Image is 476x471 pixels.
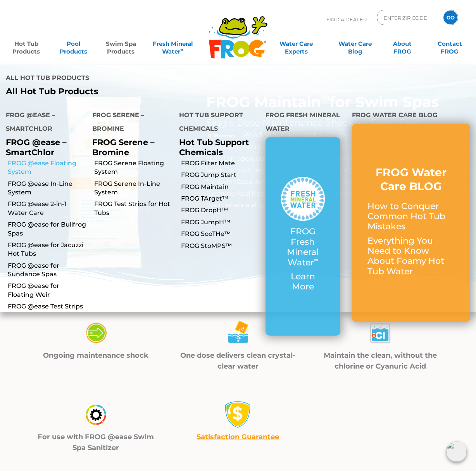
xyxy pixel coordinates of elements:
h4: FROG Serene – Bromine [92,108,167,137]
a: FROG @ease Test Strips [8,302,86,311]
img: money-back1-small [224,401,252,428]
a: FROG @ease for Floating Weir [8,282,86,299]
a: Hot Tub Support Chemicals [179,137,249,157]
a: FROG Water Care BLOG How to Conquer Common Hot Tub Mistakes Everything You Need to Know About Foa... [367,165,455,281]
img: openIcon [447,442,467,462]
p: For use with FROG @ease Swim Spa Sanitizer [34,431,157,453]
p: FROG Fresh Mineral Water [281,227,325,268]
a: FROG JumpH™ [181,218,260,227]
sup: ∞ [180,47,183,52]
p: Learn More [281,272,325,292]
a: FROG @ease In-Line System [8,180,86,197]
a: FROG TArget™ [181,194,260,203]
h4: FROG Fresh Mineral Water [266,108,340,137]
img: maintain_4-02 [224,319,252,347]
p: Everything You Need to Know About Foamy Hot Tub Water [367,236,455,277]
h4: FROG Water Care Blog [352,108,470,124]
a: FROG @ease 2-in-1 Water Care [8,200,86,217]
a: FROG StoMPS™ [181,242,260,250]
p: Find A Dealer [326,10,367,29]
p: How to Conquer Common Hot Tub Mistakes [367,201,455,232]
a: Satisfaction Guarantee [197,433,279,441]
input: Zip Code Form [383,12,435,23]
a: FROG Filter Mate [181,159,260,168]
h4: Hot Tub Support Chemicals [179,108,254,137]
a: Water CareExperts [266,36,326,52]
a: AboutFROG [384,36,421,52]
p: FROG Serene – Bromine [92,137,167,157]
a: FROG @ease for Jacuzzi Hot Tubs [8,241,86,258]
h3: FROG Water Care BLOG [367,165,455,194]
a: PoolProducts [55,36,92,52]
a: FROG @ease Floating System [8,159,86,177]
a: FROG Fresh Mineral Water∞ Learn More [281,177,325,296]
p: Maintain the clean, without the chlorine or Cyanuric Acid [319,350,442,372]
a: FROG @ease for Bullfrog Spas [8,220,86,238]
a: All Hot Tub Products [6,87,232,97]
input: GO [443,10,457,24]
a: FROG Maintain [181,183,260,191]
img: maintain_4-04 [82,401,109,428]
p: One dose delivers clean crystal-clear water [177,350,300,372]
p: FROG @ease – SmartChlor [6,137,81,157]
a: FROG Jump Start [181,171,260,179]
a: Swim SpaProducts [102,36,139,52]
a: FROG @ease for Sundance Spas [8,261,86,279]
a: Hot TubProducts [8,36,45,52]
a: FROG SooTHe™ [181,230,260,238]
h4: All Hot Tub Products [6,71,232,87]
a: FROG Test Strips for Hot Tubs [94,200,173,217]
a: FROG DropH™ [181,206,260,215]
img: maintain_4-01 [82,319,109,347]
sup: ∞ [314,256,319,263]
img: maintain_4-03 [367,319,394,347]
a: FROG Serene Floating System [94,159,173,177]
a: Water CareBlog [337,36,374,52]
a: Fresh MineralWater∞ [150,36,196,52]
p: Ongoing maintenance shock [34,350,157,361]
a: FROG Serene In-Line System [94,180,173,197]
h4: FROG @ease – SmartChlor [6,108,81,137]
a: ContactFROG [431,36,468,52]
